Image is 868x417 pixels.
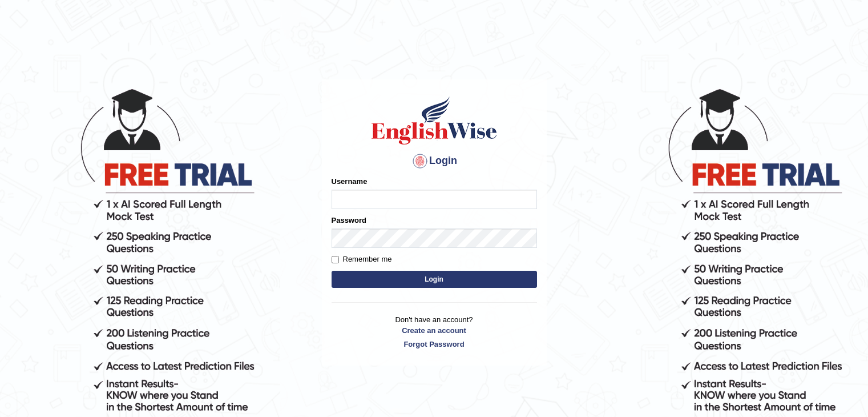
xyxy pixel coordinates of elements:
label: Remember me [332,254,392,265]
h4: Login [332,152,537,170]
p: Don't have an account? [332,314,537,350]
label: Username [332,176,368,187]
input: Remember me [332,256,339,263]
a: Forgot Password [332,339,537,350]
a: Create an account [332,325,537,336]
button: Login [332,271,537,288]
label: Password [332,215,366,226]
img: Logo of English Wise sign in for intelligent practice with AI [369,95,499,146]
